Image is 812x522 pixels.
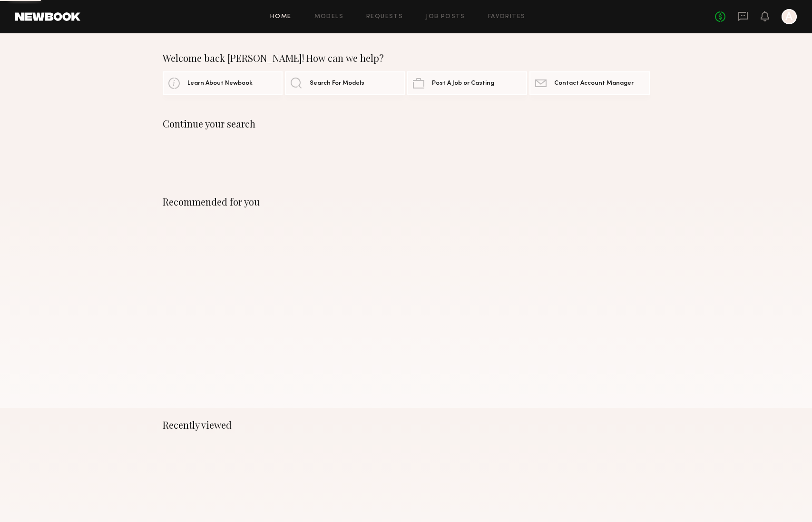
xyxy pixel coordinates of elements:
[366,14,403,20] a: Requests
[163,419,650,431] div: Recently viewed
[529,71,649,95] a: Contact Account Manager
[426,14,465,20] a: Job Posts
[187,80,253,87] span: Learn About Newbook
[488,14,526,20] a: Favorites
[310,80,364,87] span: Search For Models
[163,196,650,207] div: Recommended for you
[407,71,527,95] a: Post A Job or Casting
[314,14,343,20] a: Models
[285,71,405,95] a: Search For Models
[554,80,634,87] span: Contact Account Manager
[163,71,283,95] a: Learn About Newbook
[782,9,797,24] a: A
[163,52,650,64] div: Welcome back [PERSON_NAME]! How can we help?
[432,80,494,87] span: Post A Job or Casting
[270,14,292,20] a: Home
[163,118,650,129] div: Continue your search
